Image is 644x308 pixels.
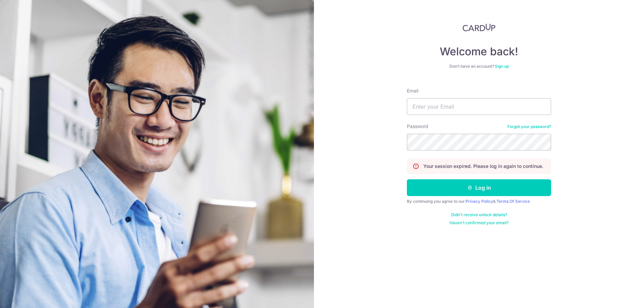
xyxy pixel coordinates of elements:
[407,64,551,69] div: Don’t have an account?
[407,179,551,196] button: Log in
[407,199,551,204] div: By continuing you agree to our &
[463,23,495,32] img: CardUp Logo
[407,123,428,130] label: Password
[496,199,530,204] a: Terms Of Service
[449,220,508,226] a: Haven't confirmed your email?
[507,124,551,129] a: Forgot your password?
[407,87,418,94] label: Email
[407,45,551,58] h4: Welcome back!
[451,212,507,218] a: Didn't receive unlock details?
[423,163,543,170] p: Your session expired. Please log in again to continue.
[466,199,493,204] a: Privacy Policy
[407,98,551,115] input: Enter your Email
[495,64,509,69] a: Sign up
